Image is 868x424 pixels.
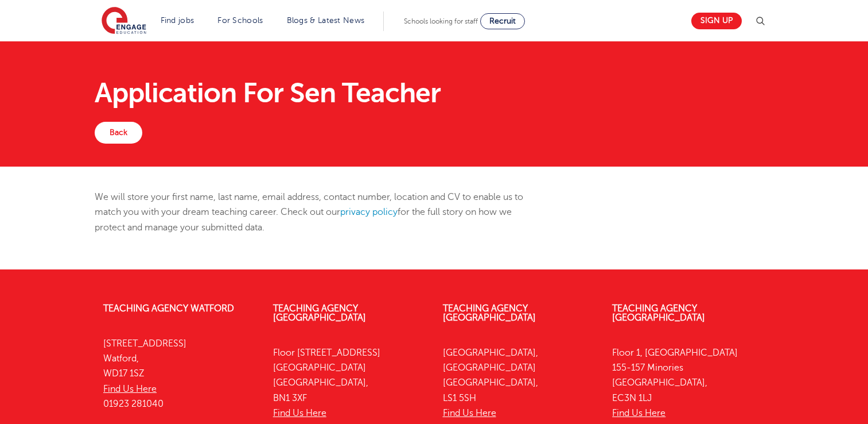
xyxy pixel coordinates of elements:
a: Back [95,122,142,144]
a: privacy policy [340,207,398,217]
p: [STREET_ADDRESS] Watford, WD17 1SZ 01923 281040 [103,336,256,411]
a: Find Us Here [273,408,326,418]
a: Recruit [480,13,525,29]
a: Teaching Agency Watford [103,303,234,314]
p: We will store your first name, last name, email address, contact number, location and CV to enabl... [95,190,542,235]
img: Engage Education [102,7,146,36]
a: For Schools [217,16,263,25]
span: Recruit [489,17,516,25]
a: Teaching Agency [GEOGRAPHIC_DATA] [273,303,366,323]
a: Teaching Agency [GEOGRAPHIC_DATA] [443,303,536,323]
a: Teaching Agency [GEOGRAPHIC_DATA] [612,303,705,323]
span: Schools looking for staff [404,17,478,25]
a: Blogs & Latest News [287,16,365,25]
a: Find Us Here [612,408,665,418]
a: Find jobs [161,16,194,25]
a: Find Us Here [103,384,157,394]
a: Find Us Here [443,408,496,418]
h1: Application For Sen Teacher [95,79,773,107]
a: Sign up [691,13,742,29]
